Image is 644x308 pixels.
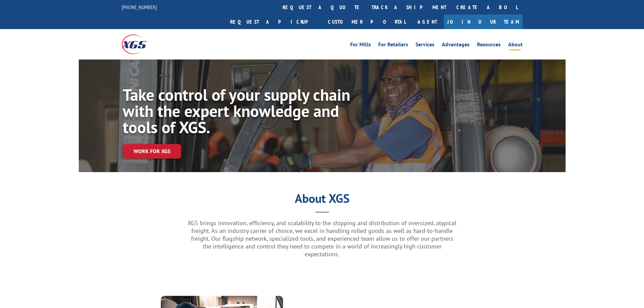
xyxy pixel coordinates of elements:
[477,42,501,49] a: Resources
[187,219,457,258] p: XGS brings innovation, efficiency, and scalability to the shipping and distribution of oversized,...
[378,42,408,49] a: For Retailers
[323,15,411,29] a: Customer Portal
[415,42,434,49] a: Services
[122,4,157,10] a: [PHONE_NUMBER]
[508,42,523,49] a: About
[123,144,181,159] a: Work for XGS
[411,15,444,29] a: Agent
[225,15,323,29] a: Request a pickup
[79,194,566,207] h1: About XGS
[123,87,352,139] h1: Take control of your supply chain with the expert knowledge and tools of XGS.
[444,15,523,29] a: Join Our Team
[442,42,470,49] a: Advantages
[350,42,371,49] a: For Mills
